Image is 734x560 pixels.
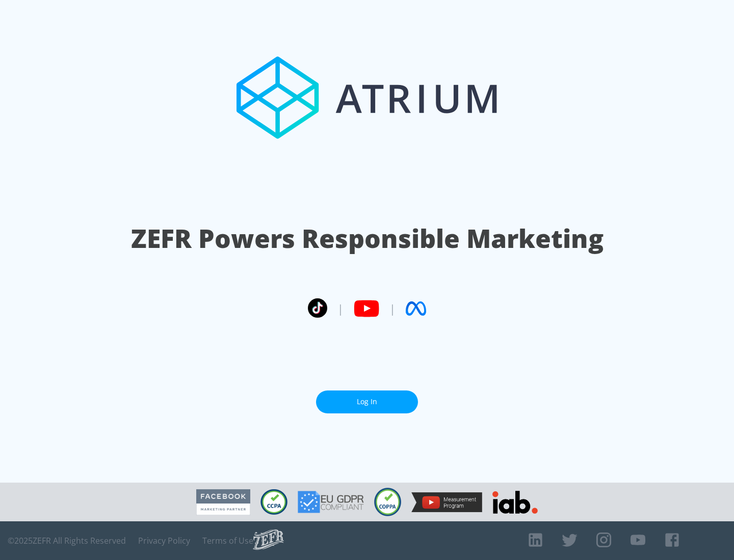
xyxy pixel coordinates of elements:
img: Facebook Marketing Partner [196,489,250,515]
img: GDPR Compliant [298,491,364,513]
a: Log In [316,390,418,413]
img: CCPA Compliant [260,489,287,515]
h1: ZEFR Powers Responsible Marketing [131,221,604,256]
span: | [389,301,396,316]
a: Privacy Policy [138,536,190,546]
img: YouTube Measurement Program [411,492,482,512]
span: © 2025 ZEFR All Rights Reserved [8,536,126,546]
img: COPPA Compliant [374,488,401,516]
span: | [337,301,344,316]
img: IAB [492,491,538,514]
a: Terms of Use [202,536,253,546]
